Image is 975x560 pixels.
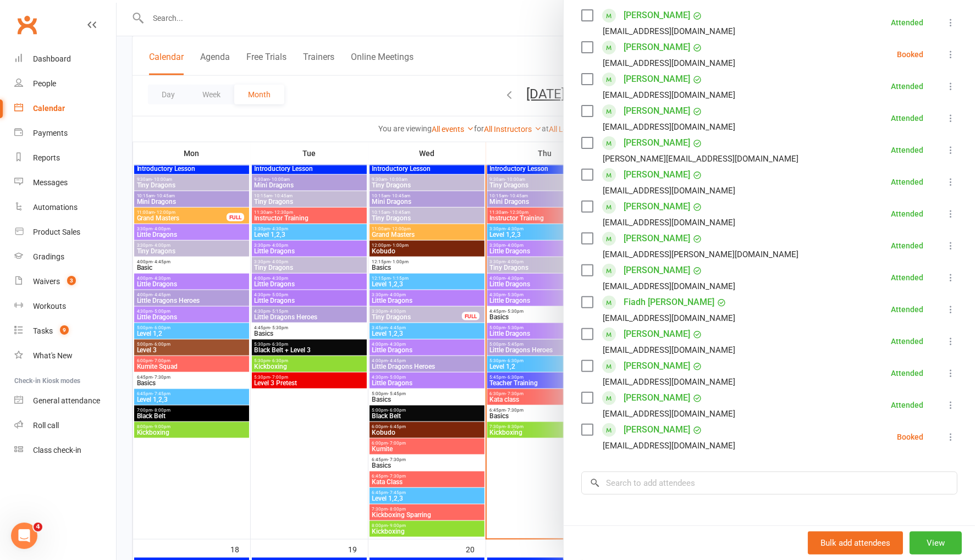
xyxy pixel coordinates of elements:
a: Dashboard [14,47,116,71]
a: Fiadh [PERSON_NAME] [624,293,714,311]
div: [EMAIL_ADDRESS][DOMAIN_NAME] [603,407,735,421]
div: Reports [33,153,60,162]
a: General attendance kiosk mode [14,389,116,413]
a: Payments [14,121,116,146]
a: Calendar [14,96,116,121]
div: Attended [891,306,923,313]
div: [EMAIL_ADDRESS][DOMAIN_NAME] [603,311,735,325]
div: Roll call [33,421,59,430]
div: General attendance [33,396,100,405]
div: Payments [33,129,68,137]
a: [PERSON_NAME] [624,166,690,184]
div: Dashboard [33,54,71,63]
iframe: Intercom live chat [11,523,37,549]
div: [EMAIL_ADDRESS][DOMAIN_NAME] [603,279,735,293]
div: Class check-in [33,446,81,454]
div: Attended [891,82,923,90]
a: Workouts [14,294,116,319]
a: People [14,71,116,96]
a: [PERSON_NAME] [624,102,690,120]
a: [PERSON_NAME] [624,134,690,152]
div: Gradings [33,252,64,261]
a: Waivers 3 [14,269,116,294]
span: 9 [60,325,69,335]
div: Attended [891,274,923,281]
div: [EMAIL_ADDRESS][DOMAIN_NAME] [603,120,735,134]
a: Class kiosk mode [14,438,116,463]
a: [PERSON_NAME] [624,198,690,215]
a: [PERSON_NAME] [624,325,690,343]
a: [PERSON_NAME] [624,7,690,24]
a: [PERSON_NAME] [624,70,690,88]
span: 4 [34,523,42,531]
div: [EMAIL_ADDRESS][DOMAIN_NAME] [603,375,735,389]
div: People [33,79,56,88]
a: What's New [14,343,116,368]
div: Workouts [33,302,66,311]
div: [EMAIL_ADDRESS][DOMAIN_NAME] [603,343,735,357]
button: Bulk add attendees [808,531,903,555]
div: [EMAIL_ADDRESS][DOMAIN_NAME] [603,439,735,453]
a: Roll call [14,413,116,438]
div: Tasks [33,326,53,335]
a: [PERSON_NAME] [624,421,690,439]
div: [EMAIL_ADDRESS][DOMAIN_NAME] [603,184,735,198]
a: [PERSON_NAME] [624,262,690,279]
div: [EMAIL_ADDRESS][PERSON_NAME][DOMAIN_NAME] [603,247,798,262]
a: Tasks 9 [14,319,116,343]
div: Attended [891,19,923,26]
span: 3 [67,276,76,285]
div: Waivers [33,277,60,286]
div: [EMAIL_ADDRESS][DOMAIN_NAME] [603,24,735,38]
div: [EMAIL_ADDRESS][DOMAIN_NAME] [603,88,735,102]
a: [PERSON_NAME] [624,38,690,56]
div: [EMAIL_ADDRESS][DOMAIN_NAME] [603,215,735,230]
div: Notes [581,524,610,540]
div: What's New [33,351,73,360]
div: [PERSON_NAME][EMAIL_ADDRESS][DOMAIN_NAME] [603,152,798,166]
div: [EMAIL_ADDRESS][DOMAIN_NAME] [603,56,735,70]
div: Attended [891,337,923,345]
a: [PERSON_NAME] [624,389,690,407]
input: Search to add attendees [581,472,957,495]
div: Booked [897,51,923,58]
div: Attended [891,210,923,218]
button: View [910,531,962,555]
a: Reports [14,146,116,170]
a: Automations [14,195,116,220]
a: Gradings [14,245,116,269]
div: Attended [891,369,923,377]
div: Automations [33,203,78,212]
div: Attended [891,114,923,122]
div: Messages [33,178,68,187]
div: Attended [891,242,923,249]
a: Messages [14,170,116,195]
div: Product Sales [33,228,80,236]
a: Product Sales [14,220,116,245]
a: [PERSON_NAME] [624,230,690,247]
div: Calendar [33,104,65,113]
div: Attended [891,401,923,409]
div: Attended [891,146,923,154]
div: Booked [897,433,923,441]
div: Attended [891,178,923,186]
a: Clubworx [13,11,41,38]
a: [PERSON_NAME] [624,357,690,375]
